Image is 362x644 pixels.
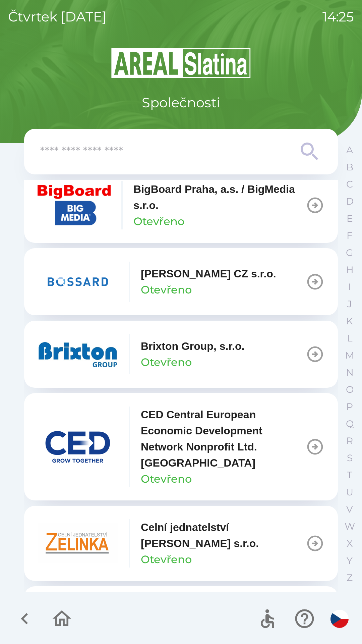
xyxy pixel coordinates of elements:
[341,278,358,296] button: I
[341,330,358,347] button: L
[133,213,184,229] p: Otevřeno
[8,7,107,27] p: čtvrtek [DATE]
[24,506,338,581] button: Celní jednatelství [PERSON_NAME] s.r.o.Otevřeno
[341,467,358,484] button: T
[346,247,353,259] p: G
[141,282,192,298] p: Otevřeno
[346,178,353,190] p: C
[341,261,358,278] button: H
[346,161,353,173] p: B
[346,486,353,498] p: U
[346,367,354,378] p: N
[24,168,338,243] button: BigBoard Praha, a.s. / BigMedia s.r.o.Otevřeno
[347,469,352,481] p: T
[345,350,354,361] p: M
[24,47,338,79] img: Logo
[341,364,358,381] button: N
[341,569,358,586] button: Z
[322,7,354,27] p: 14:25
[341,501,358,518] button: V
[346,503,353,515] p: V
[341,142,358,159] button: A
[24,393,338,500] button: CED Central European Economic Development Network Nonprofit Ltd. [GEOGRAPHIC_DATA]Otevřeno
[330,610,349,628] img: cs flag
[347,298,352,310] p: J
[341,449,358,467] button: S
[347,572,353,584] p: Z
[348,281,351,293] p: I
[346,401,353,413] p: P
[347,230,353,241] p: F
[38,427,118,467] img: d9501dcd-2fae-4a13-a1b3-8010d0152126.png
[346,144,353,156] p: A
[347,555,353,567] p: Y
[347,213,353,224] p: E
[141,266,276,282] p: [PERSON_NAME] CZ s.r.o.
[341,552,358,569] button: Y
[341,432,358,449] button: R
[341,176,358,193] button: C
[341,159,358,176] button: B
[341,313,358,330] button: K
[24,248,338,315] button: [PERSON_NAME] CZ s.r.o.Otevřeno
[141,551,192,568] p: Otevřeno
[141,519,306,551] p: Celní jednatelství [PERSON_NAME] s.r.o.
[141,338,244,354] p: Brixton Group, s.r.o.
[345,521,355,532] p: W
[341,381,358,398] button: O
[133,181,306,213] p: BigBoard Praha, a.s. / BigMedia s.r.o.
[341,193,358,210] button: D
[38,262,118,302] img: 12f696b3-0488-497c-a6f2-7e3fc46b7c3e.png
[38,523,118,563] img: e791fe39-6e5c-4488-8406-01cea90b779d.png
[347,332,352,344] p: L
[346,264,354,276] p: H
[141,407,306,471] p: CED Central European Economic Development Network Nonprofit Ltd. [GEOGRAPHIC_DATA]
[346,435,353,447] p: R
[341,518,358,535] button: W
[346,315,353,327] p: K
[346,418,354,430] p: Q
[346,196,354,207] p: D
[341,415,358,432] button: Q
[341,484,358,501] button: U
[341,296,358,313] button: J
[141,471,192,487] p: Otevřeno
[341,347,358,364] button: M
[341,227,358,244] button: F
[346,384,354,395] p: O
[347,452,353,464] p: S
[341,210,358,227] button: E
[38,185,111,225] img: 7972f2c8-5e35-4a97-83aa-5000debabc4e.jpg
[24,321,338,388] button: Brixton Group, s.r.o.Otevřeno
[142,93,220,113] p: Společnosti
[347,538,353,549] p: X
[38,334,118,374] img: b88e0700-07da-459b-95b8-6ff16a92df1a.png
[341,398,358,415] button: P
[141,354,192,370] p: Otevřeno
[341,244,358,261] button: G
[341,535,358,552] button: X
